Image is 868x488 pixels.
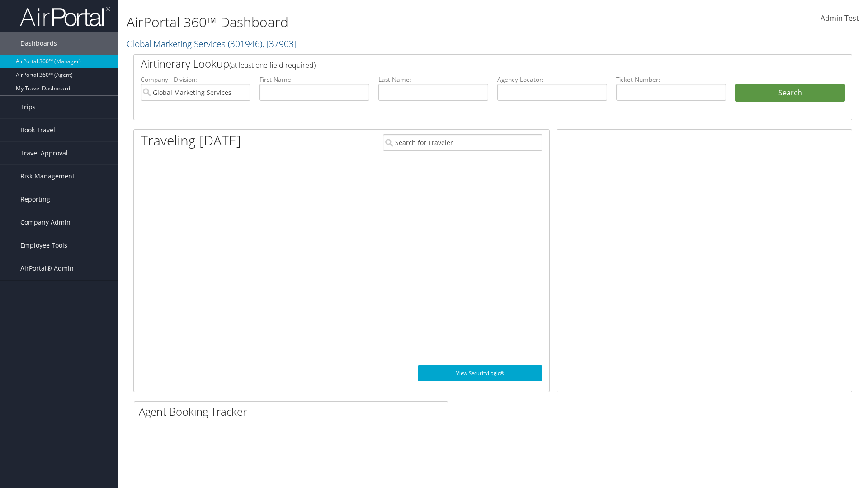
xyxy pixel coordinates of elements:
[616,75,726,84] label: Ticket Number:
[821,13,859,23] span: Admin Test
[418,365,542,381] a: View SecurityLogic®
[20,142,68,164] span: Travel Approval
[127,38,297,50] a: Global Marketing Services
[20,188,50,211] span: Reporting
[141,75,250,84] label: Company - Division:
[20,211,71,234] span: Company Admin
[262,38,297,50] span: , [ 37903 ]
[139,404,448,419] h2: Agent Booking Tracker
[141,131,241,150] h1: Traveling [DATE]
[497,75,607,84] label: Agency Locator:
[141,56,785,71] h2: Airtinerary Lookup
[229,60,316,70] span: (at least one field required)
[20,257,74,280] span: AirPortal® Admin
[735,84,845,102] button: Search
[20,165,75,188] span: Risk Management
[383,134,542,151] input: Search for Traveler
[20,96,36,118] span: Trips
[20,6,110,27] img: airportal-logo.png
[821,5,859,33] a: Admin Test
[378,75,488,84] label: Last Name:
[127,13,615,32] h1: AirPortal 360™ Dashboard
[228,38,262,50] span: ( 301946 )
[259,75,369,84] label: First Name:
[20,32,57,55] span: Dashboards
[20,234,67,257] span: Employee Tools
[20,119,55,141] span: Book Travel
